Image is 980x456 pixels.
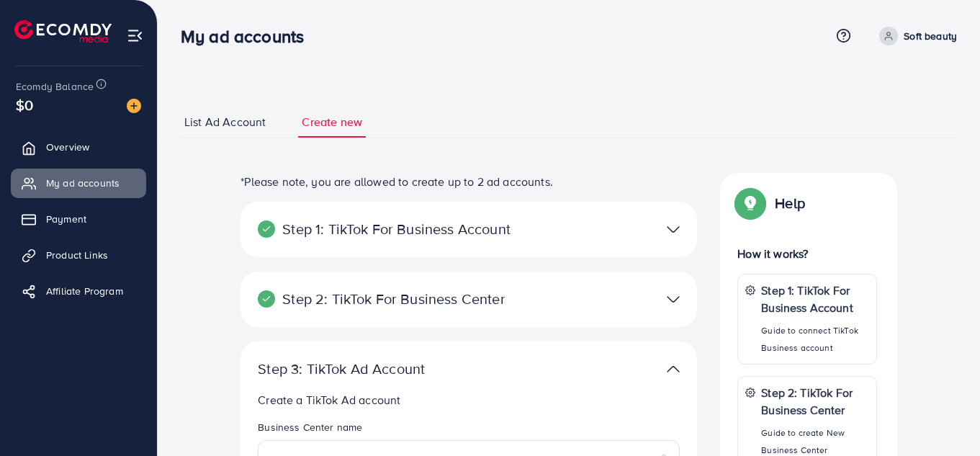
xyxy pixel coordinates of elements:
[11,169,146,197] a: My ad accounts
[184,114,266,130] span: List Ad Account
[919,391,969,445] iframe: Chat
[737,190,763,216] img: Popup guide
[775,195,805,212] p: Help
[258,220,531,238] p: Step 1: TikTok For Business Account
[11,277,146,305] a: Affiliate Program
[667,219,680,240] img: TikTok partner
[46,248,108,262] span: Product Links
[258,360,531,377] p: Step 3: TikTok Ad Account
[302,114,362,130] span: Create new
[761,322,869,357] p: Guide to connect TikTok Business account
[181,26,315,47] h3: My ad accounts
[737,245,877,262] p: How it works?
[127,99,141,113] img: image
[873,27,957,45] a: Soft beauty
[258,420,680,440] legend: Business Center name
[16,79,94,94] span: Ecomdy Balance
[761,384,869,419] p: Step 2: TikTok For Business Center
[46,140,89,154] span: Overview
[46,284,123,298] span: Affiliate Program
[904,27,957,45] p: Soft beauty
[667,359,680,380] img: TikTok partner
[11,133,146,161] a: Overview
[127,27,143,44] img: menu
[667,289,680,310] img: TikTok partner
[258,290,531,308] p: Step 2: TikTok For Business Center
[761,282,869,316] p: Step 1: TikTok For Business Account
[14,20,112,43] img: logo
[240,173,697,190] p: *Please note, you are allowed to create up to 2 ad accounts.
[258,391,680,408] p: Create a TikTok Ad account
[46,176,120,190] span: My ad accounts
[11,205,146,233] a: Payment
[11,241,146,269] a: Product Links
[16,94,33,115] span: $0
[46,212,86,226] span: Payment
